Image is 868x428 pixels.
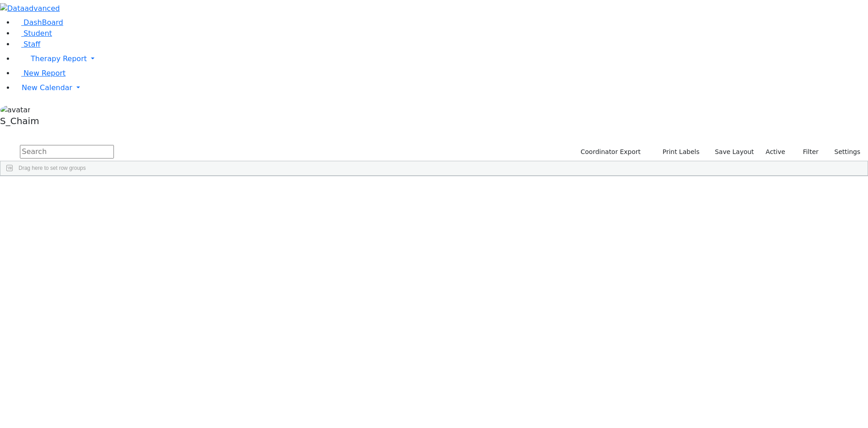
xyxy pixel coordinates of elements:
button: Filter [791,145,823,159]
button: Coordinator Export [575,145,645,159]
a: New Report [14,69,66,77]
a: New Calendar [14,79,868,97]
button: Settings [823,145,864,159]
a: Student [14,29,52,38]
a: DashBoard [14,18,63,27]
span: Drag here to set row groups [19,165,86,171]
span: New Calendar [22,83,72,92]
span: Staff [24,40,40,48]
span: Therapy Report [31,54,87,63]
label: Active [762,145,789,159]
span: New Report [24,69,66,77]
button: Print Labels [652,145,703,159]
span: Student [24,29,52,38]
a: Therapy Report [14,50,868,68]
input: Search [20,145,114,159]
button: Save Layout [711,145,758,159]
span: DashBoard [24,18,63,27]
a: Staff [14,40,40,48]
